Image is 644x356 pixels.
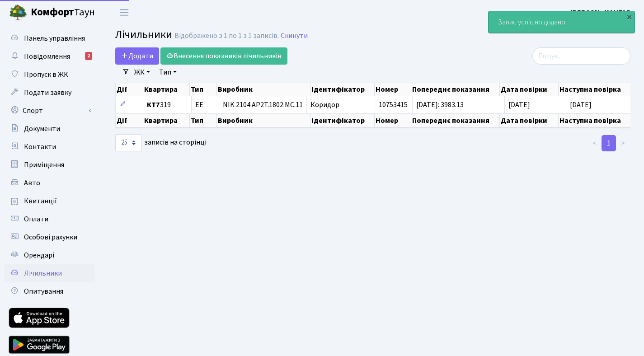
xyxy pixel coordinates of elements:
[375,114,411,127] th: Номер
[5,66,95,84] a: Пропуск в ЖК
[31,5,74,19] b: Комфорт
[5,282,95,300] a: Опитування
[310,100,339,110] span: Коридор
[143,114,190,127] th: Квартира
[559,83,633,96] th: Наступна повірка
[195,101,203,108] span: ЕЕ
[143,83,190,96] th: Квартира
[602,135,616,151] a: 1
[24,214,48,224] span: Оплати
[147,101,188,108] span: 319
[5,29,95,47] a: Панель управління
[5,210,95,228] a: Оплати
[24,160,64,170] span: Приміщення
[5,228,95,246] a: Особові рахунки
[24,70,68,80] span: Пропуск в ЖК
[532,47,630,65] input: Пошук...
[85,52,92,60] div: 2
[5,102,95,120] a: Спорт
[5,138,95,156] a: Контакти
[281,32,308,40] a: Скинути
[217,114,310,127] th: Виробник
[115,134,207,151] label: записів на сторінці
[115,134,141,151] select: записів на сторінці
[131,65,154,80] a: ЖК
[5,120,95,138] a: Документи
[24,33,85,43] span: Панель управління
[5,192,95,210] a: Квитанції
[113,5,136,20] button: Переключити навігацію
[310,114,375,127] th: Ідентифікатор
[5,264,95,282] a: Лічильники
[147,100,160,110] b: КТ7
[500,83,559,96] th: Дата повірки
[5,47,95,66] a: Повідомлення2
[5,246,95,264] a: Орендарі
[489,11,635,33] div: Запис успішно додано.
[160,47,287,65] a: Внесення показників лічильників
[24,52,70,61] span: Повідомлення
[570,100,592,110] span: [DATE]
[559,114,633,127] th: Наступна повірка
[24,196,57,206] span: Квитанції
[116,83,143,96] th: Дії
[24,232,77,242] span: Особові рахунки
[500,114,559,127] th: Дата повірки
[115,47,159,65] a: Додати
[508,100,530,110] span: [DATE]
[5,174,95,192] a: Авто
[375,83,411,96] th: Номер
[155,65,180,80] a: Тип
[190,114,217,127] th: Тип
[24,142,56,152] span: Контакти
[5,156,95,174] a: Приміщення
[223,101,303,108] span: NIK 2104 AP2T.1802.МС.11
[24,88,71,98] span: Подати заявку
[24,124,60,134] span: Документи
[217,83,310,96] th: Виробник
[9,4,27,22] img: logo.png
[115,27,172,42] span: Лічильники
[570,7,633,18] a: [PERSON_NAME] В.
[24,178,40,188] span: Авто
[570,8,633,18] b: [PERSON_NAME] В.
[411,114,500,127] th: Попереднє показання
[190,83,217,96] th: Тип
[379,100,408,110] span: 10753415
[116,114,143,127] th: Дії
[24,250,54,260] span: Орендарі
[31,5,95,20] span: Таун
[24,268,62,278] span: Лічильники
[174,32,279,40] div: Відображено з 1 по 1 з 1 записів.
[5,84,95,102] a: Подати заявку
[121,51,153,61] span: Додати
[411,83,500,96] th: Попереднє показання
[416,100,464,110] span: [DATE]: 3983.13
[625,12,634,21] div: ×
[24,286,63,296] span: Опитування
[310,83,375,96] th: Ідентифікатор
